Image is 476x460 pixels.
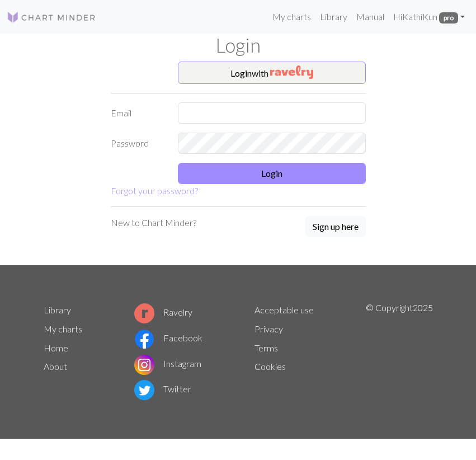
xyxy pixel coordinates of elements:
a: Home [44,342,68,353]
img: Logo [7,11,96,24]
a: Terms [255,342,278,353]
span: pro [439,12,458,24]
a: About [44,361,67,372]
a: Manual [352,6,389,28]
img: Instagram logo [134,355,154,375]
a: Acceptable use [255,304,314,315]
a: Instagram [134,358,201,369]
img: Ravelry logo [134,303,154,323]
label: Email [104,102,171,124]
img: Twitter logo [134,380,154,400]
a: Library [44,304,71,315]
p: New to Chart Minder? [111,216,196,229]
a: Library [315,6,352,28]
button: Login [178,163,366,184]
a: Sign up here [305,216,366,238]
a: Twitter [134,383,191,394]
button: Sign up here [305,216,366,237]
p: © Copyright 2025 [366,301,433,403]
a: Cookies [255,361,286,372]
a: HiKathiKun pro [389,6,469,28]
a: Facebook [134,332,202,343]
a: My charts [268,6,315,28]
label: Password [104,133,171,154]
h1: Login [37,34,440,57]
a: Ravelry [134,307,192,317]
button: Loginwith [178,62,366,84]
a: My charts [44,323,82,334]
img: Ravelry [270,65,313,79]
a: Privacy [255,323,283,334]
img: Facebook logo [134,329,154,349]
a: Forgot your password? [111,185,198,196]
